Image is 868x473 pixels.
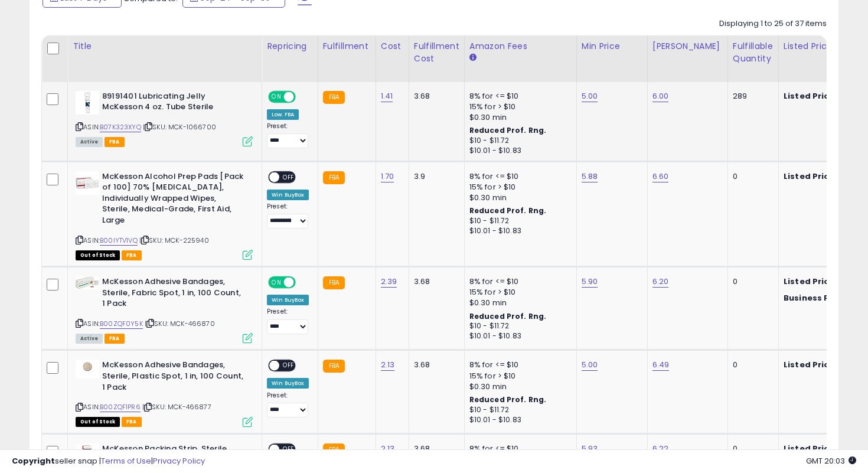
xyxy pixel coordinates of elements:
[381,359,395,371] a: 2.13
[76,360,253,425] div: ASIN:
[267,378,309,389] div: Win BuyBox
[12,456,205,467] div: seller snap | |
[381,171,394,182] a: 1.70
[414,40,459,65] div: Fulfillment Cost
[582,171,598,182] a: 5.88
[279,172,298,182] span: OFF
[469,287,567,298] div: 15% for > $10
[381,40,404,53] div: Cost
[279,361,298,371] span: OFF
[269,278,284,288] span: ON
[100,122,141,132] a: B07K323XYQ
[469,276,567,287] div: 8% for <= $10
[269,92,284,102] span: ON
[105,137,125,147] span: FBA
[469,381,567,392] div: $0.30 min
[76,276,253,342] div: ASIN:
[76,171,99,195] img: 41eNp8vq5JL._SL40_.jpg
[784,359,837,370] b: Listed Price:
[76,137,103,147] span: All listings currently available for purchase on Amazon
[76,91,253,146] div: ASIN:
[582,40,642,53] div: Min Price
[733,91,769,102] div: 289
[414,276,455,287] div: 3.68
[469,112,567,123] div: $0.30 min
[469,226,567,236] div: $10.01 - $10.83
[469,205,547,216] b: Reduced Prof. Rng.
[294,278,313,288] span: OFF
[139,236,209,245] span: | SKU: MCK-225940
[469,53,477,63] small: Amazon Fees.
[784,292,849,304] b: Business Price:
[102,276,246,312] b: McKesson Adhesive Bandages, Sterile, Fabric Spot, 1 in, 100 Count, 1 Pack
[469,136,567,146] div: $10 - $11.72
[469,91,567,102] div: 8% for <= $10
[469,394,547,405] b: Reduced Prof. Rng.
[267,122,309,149] div: Preset:
[733,276,769,287] div: 0
[73,40,257,53] div: Title
[323,91,345,104] small: FBA
[267,40,313,53] div: Repricing
[12,455,55,467] strong: Copyright
[102,171,246,229] b: McKesson Alcohol Prep Pads [Pack of 100] 70% [MEDICAL_DATA], Individually Wrapped Wipes, Sterile,...
[381,276,397,288] a: 2.39
[469,405,567,415] div: $10 - $11.72
[100,236,138,246] a: B00IYTV1VQ
[469,102,567,112] div: 15% for > $10
[469,360,567,370] div: 8% for <= $10
[469,125,547,135] b: Reduced Prof. Rng.
[323,360,345,373] small: FBA
[381,90,393,102] a: 1.41
[469,216,567,226] div: $10 - $11.72
[652,40,723,53] div: [PERSON_NAME]
[469,331,567,341] div: $10.01 - $10.83
[267,295,309,305] div: Win BuyBox
[469,371,567,381] div: 15% for > $10
[267,392,309,418] div: Preset:
[652,171,669,182] a: 6.60
[102,360,246,396] b: McKesson Adhesive Bandages, Sterile, Plastic Spot, 1 in, 100 Count, 1 Pack
[122,417,142,427] span: FBA
[76,360,99,379] img: 11X177xfjWL._SL40_.jpg
[267,109,299,120] div: Low. FBA
[582,276,598,288] a: 5.90
[414,91,455,102] div: 3.68
[142,402,211,412] span: | SKU: MCK-466877
[294,92,313,102] span: OFF
[469,415,567,425] div: $10.01 - $10.83
[76,334,103,344] span: All listings currently available for purchase on Amazon
[784,90,837,102] b: Listed Price:
[469,321,567,331] div: $10 - $11.72
[76,91,99,115] img: 21Q-vRObs6L._SL40_.jpg
[469,298,567,308] div: $0.30 min
[76,250,120,260] span: All listings that are currently out of stock and unavailable for purchase on Amazon
[323,276,345,289] small: FBA
[100,402,141,412] a: B00ZQF1PR6
[76,171,253,259] div: ASIN:
[100,319,143,329] a: B00ZQF0Y5K
[102,91,246,116] b: 89191401 Lubricating Jelly McKesson 4 oz. Tube Sterile
[719,18,827,30] div: Displaying 1 to 25 of 37 items
[267,203,309,229] div: Preset:
[76,276,99,289] img: 31aKcOOApUL._SL40_.jpg
[469,193,567,203] div: $0.30 min
[323,171,345,184] small: FBA
[469,146,567,156] div: $10.01 - $10.83
[469,171,567,182] div: 8% for <= $10
[267,190,309,200] div: Win BuyBox
[323,40,371,53] div: Fulfillment
[101,455,151,467] a: Terms of Use
[143,122,216,132] span: | SKU: MCK-1066700
[652,359,670,371] a: 6.49
[582,90,598,102] a: 5.00
[652,90,669,102] a: 6.00
[582,359,598,371] a: 5.00
[145,319,215,328] span: | SKU: MCK-466870
[733,171,769,182] div: 0
[784,171,837,182] b: Listed Price:
[122,250,142,260] span: FBA
[267,308,309,334] div: Preset:
[733,360,769,370] div: 0
[806,455,856,467] span: 2025-10-8 20:03 GMT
